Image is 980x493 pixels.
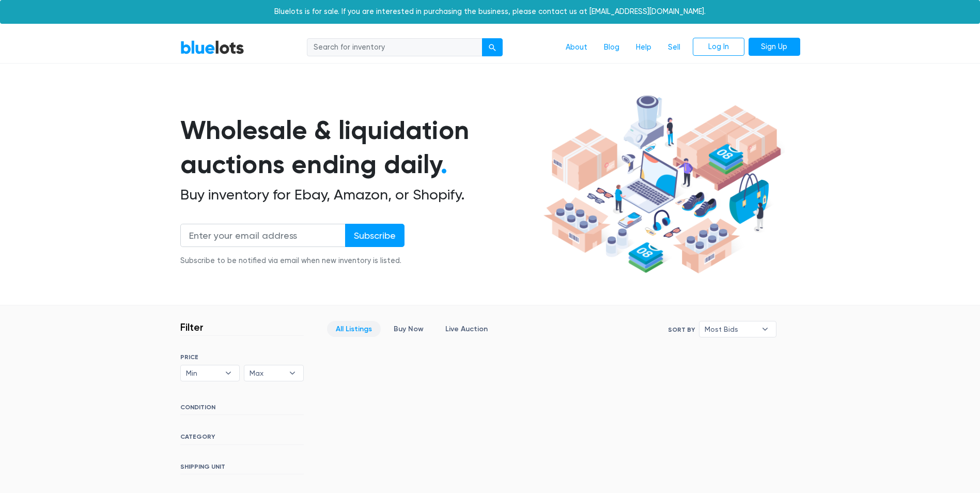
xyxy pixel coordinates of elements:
[441,149,447,180] span: .
[180,255,405,267] div: Subscribe to be notified via email when new inventory is listed.
[307,38,483,57] input: Search for inventory
[180,404,304,415] h6: CONDITION
[385,321,432,337] a: Buy Now
[660,38,689,57] a: Sell
[327,321,381,337] a: All Listings
[186,365,220,381] span: Min
[693,38,744,56] a: Log In
[628,38,660,57] a: Help
[217,365,239,381] b: ▾
[596,38,628,57] a: Blog
[557,38,596,57] a: About
[180,113,540,182] h1: Wholesale & liquidation auctions ending daily
[345,224,405,247] input: Subscribe
[749,38,800,56] a: Sign Up
[180,186,540,204] h2: Buy inventory for Ebay, Amazon, or Shopify.
[180,321,204,333] h3: Filter
[668,325,695,334] label: Sort By
[180,463,304,474] h6: SHIPPING UNIT
[180,353,304,361] h6: PRICE
[437,321,496,337] a: Live Auction
[180,224,346,247] input: Enter your email address
[540,90,785,279] img: hero-ee84e7d0318cb26816c560f6b4441b76977f77a177738b4e94f68c95b2b83dbb.png
[250,365,284,381] span: Max
[282,365,303,381] b: ▾
[180,433,304,444] h6: CATEGORY
[754,321,776,337] b: ▾
[705,321,756,337] span: Most Bids
[180,40,244,55] a: BlueLots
